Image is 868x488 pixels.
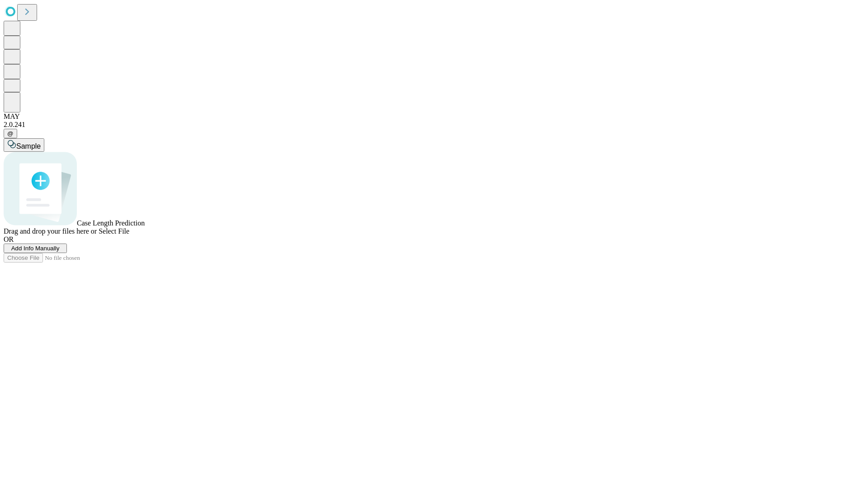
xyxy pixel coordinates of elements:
button: Sample [4,138,44,152]
div: MAY [4,113,864,121]
div: 2.0.241 [4,121,864,129]
span: Select File [99,227,129,235]
span: OR [4,235,14,243]
span: Drag and drop your files here or [4,227,97,235]
span: Case Length Prediction [77,219,145,227]
button: Add Info Manually [4,244,67,253]
span: Sample [16,142,41,150]
span: @ [7,130,14,137]
button: @ [4,129,17,138]
span: Add Info Manually [11,245,60,252]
